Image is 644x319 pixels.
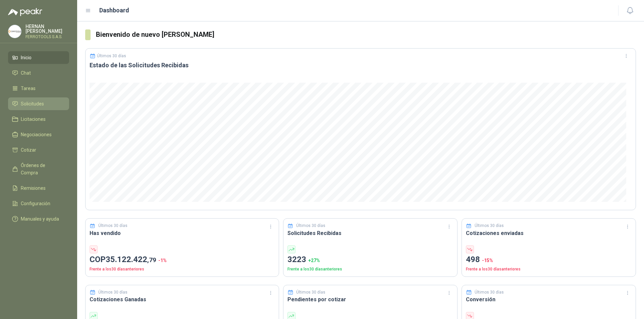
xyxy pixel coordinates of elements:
p: FERROTOOLS S.A.S. [25,35,69,39]
a: Manuales y ayuda [8,213,69,225]
span: ,79 [147,256,156,264]
a: Negociaciones [8,128,69,141]
h3: Has vendido [90,229,275,237]
a: Remisiones [8,182,69,194]
p: Frente a los 30 días anteriores [287,266,453,272]
p: Últimos 30 días [98,223,127,229]
img: Logo peakr [8,8,42,16]
h3: Pendientes por cotizar [287,295,453,304]
span: Inicio [21,54,32,61]
a: Chat [8,67,69,79]
p: Frente a los 30 días anteriores [466,266,632,272]
h3: Cotizaciones enviadas [466,229,632,237]
p: Últimos 30 días [475,289,504,296]
a: Cotizar [8,144,69,156]
a: Licitaciones [8,113,69,126]
span: Chat [21,69,31,77]
span: -15 % [482,258,493,263]
p: 3223 [287,253,453,266]
span: Negociaciones [21,131,52,138]
h3: Bienvenido de nuevo [PERSON_NAME] [96,29,636,40]
span: -1 % [158,258,167,263]
h3: Solicitudes Recibidas [287,229,453,237]
h3: Conversión [466,295,632,304]
p: HERNAN [PERSON_NAME] [25,24,69,33]
p: Últimos 30 días [97,54,126,58]
a: Órdenes de Compra [8,159,69,179]
span: Licitaciones [21,115,46,123]
a: Configuración [8,197,69,210]
p: Últimos 30 días [296,289,325,296]
span: + 27 % [308,258,320,263]
p: Últimos 30 días [475,223,504,229]
p: Últimos 30 días [296,223,325,229]
p: Últimos 30 días [98,289,127,296]
a: Solicitudes [8,97,69,110]
img: Company Logo [8,25,21,38]
span: Manuales y ayuda [21,215,59,223]
span: Solicitudes [21,100,44,107]
p: Frente a los 30 días anteriores [90,266,275,272]
p: COP [90,253,275,266]
h1: Dashboard [99,6,129,15]
span: Cotizar [21,146,36,154]
h3: Cotizaciones Ganadas [90,295,275,304]
span: Configuración [21,200,50,207]
span: Órdenes de Compra [21,162,63,176]
p: 498 [466,253,632,266]
span: Remisiones [21,184,46,192]
h3: Estado de las Solicitudes Recibidas [90,61,632,69]
span: 35.122.422 [106,255,156,264]
a: Tareas [8,82,69,95]
a: Inicio [8,51,69,64]
span: Tareas [21,85,36,92]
